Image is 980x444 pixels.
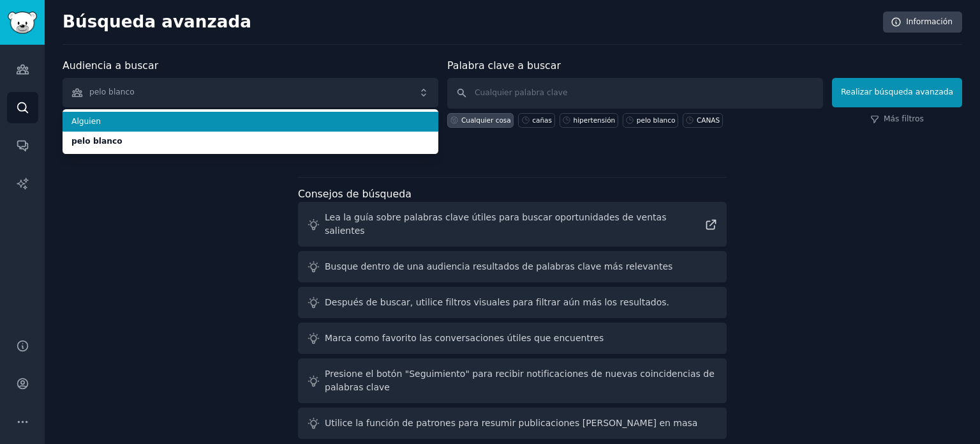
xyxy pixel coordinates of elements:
font: Utilice la función de patrones para resumir publicaciones [PERSON_NAME] en masa [325,418,697,428]
button: pelo blanco [63,78,438,107]
a: Más filtros [870,114,924,125]
font: hipertensión [574,116,616,124]
font: Más filtros [884,114,924,123]
font: Marca como favorito las conversaciones útiles que encuentres [325,333,604,343]
font: pelo blanco [89,88,135,96]
font: Palabra clave a buscar [447,59,561,72]
font: Audiencia a buscar [63,59,158,72]
font: Consejos de búsqueda [298,188,412,200]
ul: pelo blanco [63,109,438,154]
img: Logotipo de GummySearch [8,11,37,34]
font: Realizar búsqueda avanzada [841,88,953,96]
font: Búsqueda avanzada [63,12,251,31]
font: pelo blanco [71,137,122,146]
font: Busque dentro de una audiencia resultados de palabras clave más relevantes [325,261,672,272]
font: cañas [532,116,552,124]
font: Después de buscar, utilice filtros visuales para filtrar aún más los resultados. [325,297,669,307]
font: pelo blanco [637,116,676,124]
font: CANAS [697,116,720,124]
a: Información [883,11,962,33]
font: Lea la guía sobre palabras clave útiles para buscar oportunidades de ventas salientes [325,212,666,236]
font: Cualquier cosa [461,116,511,124]
font: Alguien [71,117,101,126]
font: Información [906,17,953,26]
input: Cualquier palabra clave [447,78,823,109]
font: Presione el botón "Seguimiento" para recibir notificaciones de nuevas coincidencias de palabras c... [325,369,715,392]
button: Realizar búsqueda avanzada [832,78,962,107]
